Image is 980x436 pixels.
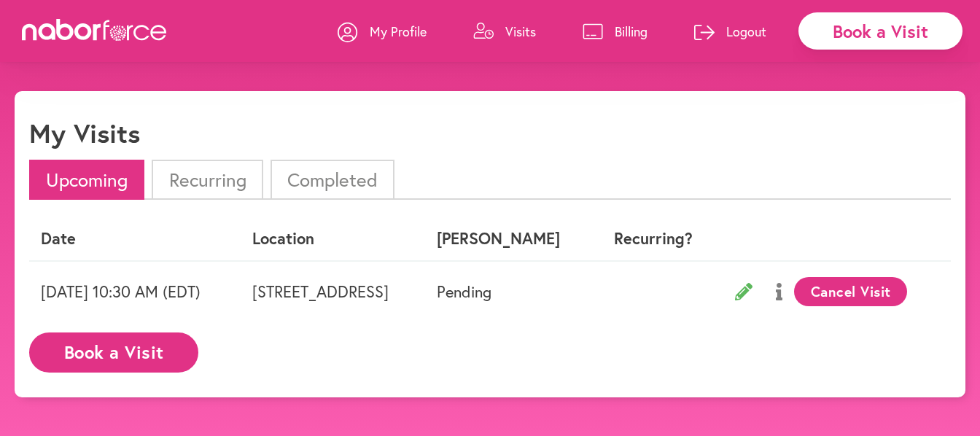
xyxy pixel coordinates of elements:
a: Visits [473,9,536,53]
p: Visits [505,23,536,40]
li: Upcoming [29,160,144,200]
a: My Profile [338,9,427,53]
li: Completed [271,160,394,200]
div: Book a Visit [798,12,962,50]
h1: My Visits [29,117,140,149]
a: Billing [583,9,647,53]
th: Recurring? [594,217,712,260]
p: My Profile [370,23,427,40]
p: Logout [726,23,766,40]
button: Book a Visit [29,332,198,373]
a: Logout [694,9,766,53]
th: Date [29,217,241,260]
li: Recurring [152,160,262,200]
td: [STREET_ADDRESS] [241,261,425,322]
th: Location [241,217,425,260]
p: Billing [615,23,647,40]
a: Book a Visit [29,343,198,357]
td: [DATE] 10:30 AM (EDT) [29,261,241,322]
button: Cancel Visit [794,277,907,306]
td: Pending [425,261,594,322]
th: [PERSON_NAME] [425,217,594,260]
